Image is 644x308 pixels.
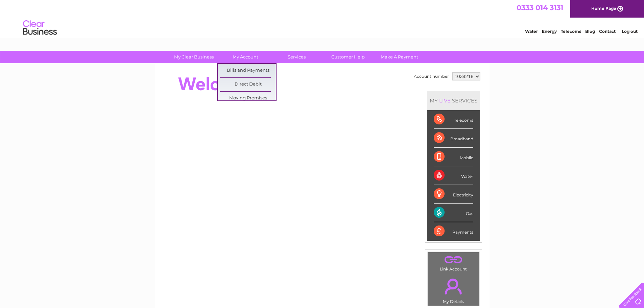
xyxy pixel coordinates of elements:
[622,29,638,34] a: Log out
[434,110,473,129] div: Telecoms
[23,18,57,38] img: logo.png
[434,166,473,185] div: Water
[427,273,480,306] td: My Details
[427,252,480,273] td: Link Account
[217,51,273,63] a: My Account
[429,254,478,266] a: .
[434,185,473,204] div: Electricity
[269,51,325,63] a: Services
[525,29,538,34] a: Water
[561,29,581,34] a: Telecoms
[220,78,276,91] a: Direct Debit
[163,4,482,33] div: Clear Business is a trading name of Verastar Limited (registered in [GEOGRAPHIC_DATA] No. 3667643...
[434,204,473,222] div: Gas
[427,91,480,110] div: MY SERVICES
[429,275,478,298] a: .
[517,3,563,12] a: 0333 014 3131
[434,222,473,240] div: Payments
[412,71,451,82] td: Account number
[542,29,557,34] a: Energy
[372,51,427,63] a: Make A Payment
[438,97,452,104] div: LIVE
[220,92,276,105] a: Moving Premises
[220,64,276,77] a: Bills and Payments
[434,129,473,147] div: Broadband
[599,29,616,34] a: Contact
[434,148,473,166] div: Mobile
[585,29,595,34] a: Blog
[320,51,376,63] a: Customer Help
[166,51,222,63] a: My Clear Business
